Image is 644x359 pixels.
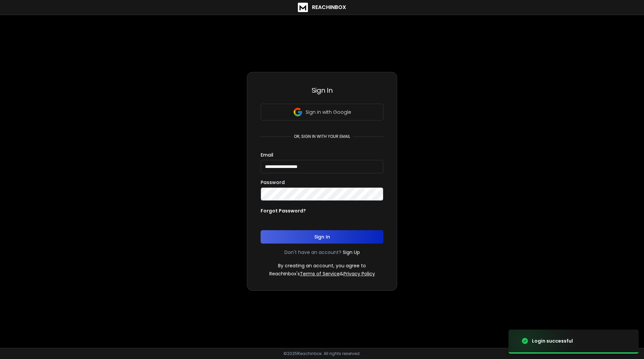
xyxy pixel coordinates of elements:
[261,230,383,244] button: Sign In
[284,249,341,256] p: Don't have an account?
[269,270,375,277] p: ReachInbox's &
[298,3,308,12] img: logo
[278,262,366,269] p: By creating an account, you agree to
[261,104,383,120] button: Sign in with Google
[291,134,353,139] p: or, sign in with your email
[312,3,346,11] h1: ReachInbox
[261,207,306,214] p: Forgot Password?
[306,109,351,115] p: Sign in with Google
[261,86,383,95] h3: Sign In
[298,3,346,12] a: ReachInbox
[283,351,361,356] p: © 2025 Reachinbox. All rights reserved.
[343,270,375,277] a: Privacy Policy
[343,249,360,256] a: Sign Up
[261,180,285,185] label: Password
[300,270,340,277] a: Terms of Service
[261,153,273,157] label: Email
[532,338,573,344] div: Login successful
